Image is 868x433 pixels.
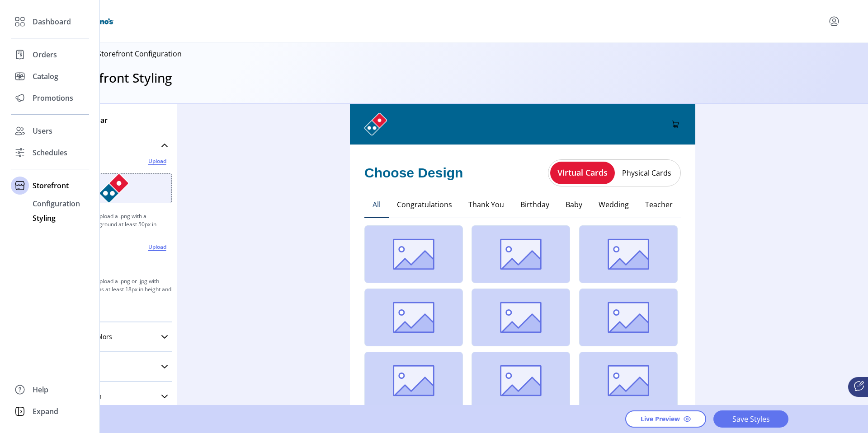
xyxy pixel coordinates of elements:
span: Orders [33,49,57,60]
span: Upload [144,242,170,252]
span: Expand [33,406,58,417]
button: Baby [557,192,590,218]
button: menu [827,14,841,28]
button: Birthday [512,192,557,218]
button: Physical Cards [615,166,679,180]
button: All [364,192,389,218]
button: Live Preview [625,410,706,428]
h1: Choose Design [364,163,463,183]
span: Schedules [33,147,67,158]
a: Background colors [56,328,172,346]
span: Dashboard [33,16,71,27]
a: Primary Button [56,387,172,405]
span: Storefront [33,180,69,191]
h3: Storefront Styling [67,68,172,87]
button: Virtual Cards [550,162,615,184]
span: Promotions [33,93,73,103]
span: Configuration [33,198,80,209]
p: For best results upload a .png with a transparent background at least 50px in height. [56,209,172,240]
span: Users [33,126,52,136]
span: Help [33,384,48,395]
span: Live Preview [641,414,680,424]
button: Wedding [590,192,637,218]
button: Congratulations [389,192,460,218]
button: Teacher [637,192,681,218]
span: Save Styles [725,414,777,424]
a: Brand [56,136,172,154]
span: Catalog [33,71,58,82]
div: Brand [56,154,172,316]
span: Upload [144,156,170,167]
button: Thank You [460,192,512,218]
button: Save Styles [713,410,788,428]
p: Styling Toolbar [56,115,172,126]
p: For best results upload a .png or .jpg with square dimensions at least 18px in height and width. [56,274,172,305]
p: Back to Storefront Configuration [71,48,182,59]
a: Typography [56,358,172,376]
span: Styling [33,213,56,223]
